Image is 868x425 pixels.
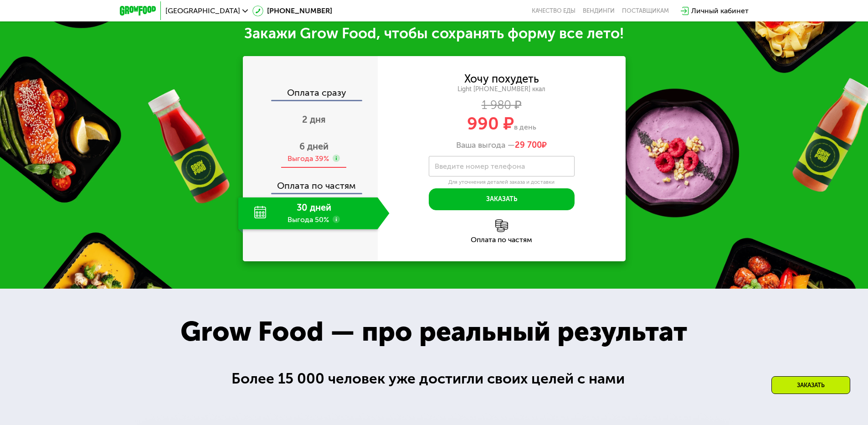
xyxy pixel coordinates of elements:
div: Оплата сразу [244,88,378,100]
span: 29 700 [515,140,542,150]
div: Grow Food — про реальный результат [160,311,707,352]
div: Light [PHONE_NUMBER] ккал [378,85,626,93]
div: Выгода 39% [288,154,329,164]
div: Ваша выгода — [378,140,626,150]
div: Хочу похудеть [464,74,539,84]
div: Оплата по частям [378,236,626,244]
div: Оплата по частям [244,172,378,193]
span: 6 дней [299,141,329,152]
label: Введите номер телефона [435,164,525,169]
a: [PHONE_NUMBER] [252,5,332,16]
div: 1 980 ₽ [378,100,626,110]
span: в день [514,123,536,131]
div: Заказать [771,376,850,394]
div: Личный кабинет [691,5,749,16]
a: Вендинги [583,7,615,15]
div: Для уточнения деталей заказа и доставки [429,179,575,186]
img: l6xcnZfty9opOoJh.png [495,219,508,232]
span: ₽ [515,140,547,150]
div: Более 15 000 человек уже достигли своих целей с нами [231,368,637,390]
div: поставщикам [622,7,669,15]
span: 990 ₽ [467,113,514,134]
button: Заказать [429,188,575,210]
span: 2 дня [302,114,326,125]
span: [GEOGRAPHIC_DATA] [165,7,240,15]
a: Качество еды [532,7,575,15]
